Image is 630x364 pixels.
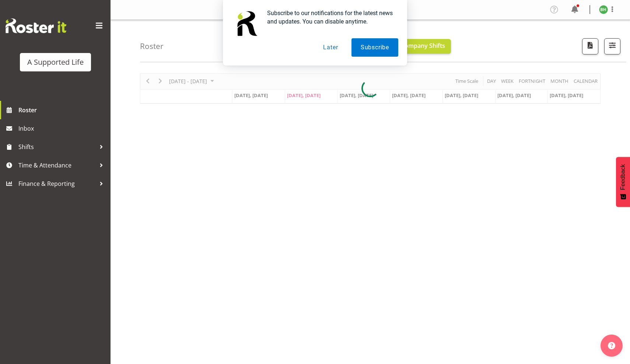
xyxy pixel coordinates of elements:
[18,123,107,134] span: Inbox
[232,9,261,38] img: notification icon
[18,141,96,152] span: Shifts
[620,164,626,190] span: Feedback
[18,178,96,189] span: Finance & Reporting
[18,105,107,116] span: Roster
[616,157,630,207] button: Feedback - Show survey
[314,38,347,57] button: Later
[18,160,96,171] span: Time & Attendance
[608,342,615,349] img: help-xxl-2.png
[351,38,398,57] button: Subscribe
[261,9,398,26] div: Subscribe to our notifications for the latest news and updates. You can disable anytime.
